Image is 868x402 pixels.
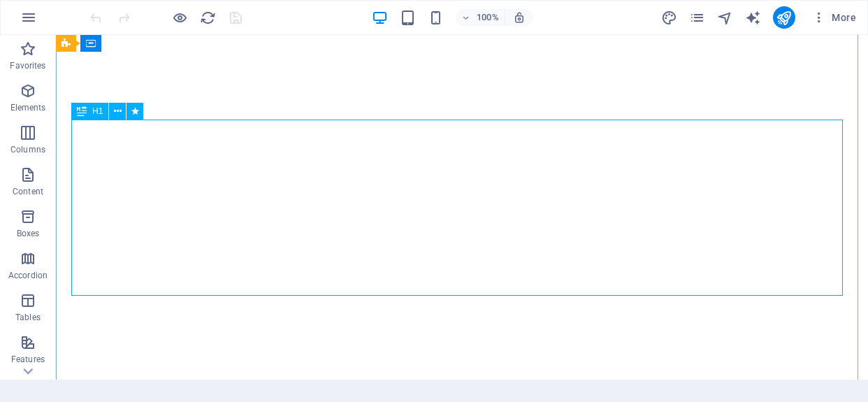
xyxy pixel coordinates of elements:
p: Tables [15,312,41,323]
p: Elements [10,102,46,113]
p: Columns [10,144,45,155]
span: More [812,10,856,24]
h6: 100% [477,9,499,26]
i: On resize automatically adjust zoom level to fit chosen device. [513,11,526,24]
p: Features [11,354,45,365]
button: design [661,9,678,26]
button: More [806,6,862,29]
i: AI Writer [745,10,761,26]
button: 100% [456,9,505,26]
i: Publish [776,10,792,26]
i: Design (Ctrl+Alt+Y) [661,10,677,26]
p: Content [13,186,43,197]
p: Boxes [17,228,40,239]
button: Click here to leave preview mode and continue editing [171,9,188,26]
span: H1 [92,107,103,115]
p: Favorites [10,60,45,71]
button: reload [199,9,216,26]
p: Accordion [8,270,48,281]
i: Navigator [717,10,733,26]
button: navigator [717,9,734,26]
i: Reload page [200,10,216,26]
i: Pages (Ctrl+Alt+S) [689,10,705,26]
button: text_generator [745,9,762,26]
button: publish [773,6,795,29]
button: pages [689,9,706,26]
